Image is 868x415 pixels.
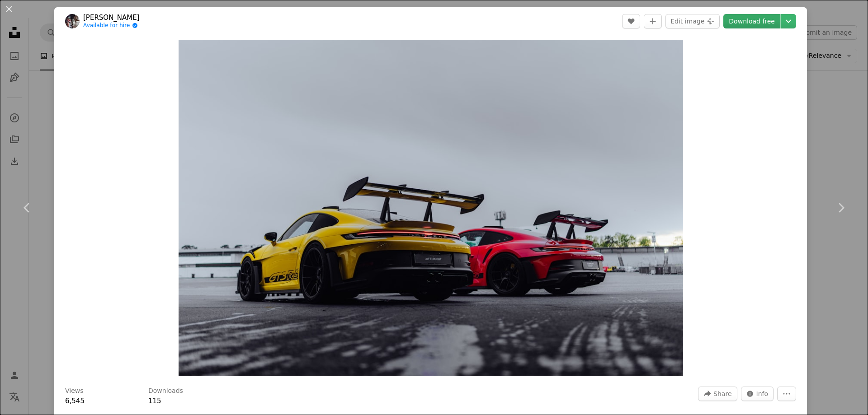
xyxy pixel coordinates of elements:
a: [PERSON_NAME] [83,13,140,22]
button: Add to Collection [644,14,662,28]
button: Like [622,14,640,28]
button: Share this image [698,387,737,401]
span: Share [713,387,731,401]
a: Download free [723,14,780,28]
img: Go to Nils Limp's profile [65,14,80,28]
a: Available for hire [83,22,140,29]
h3: Views [65,387,84,396]
button: Edit image [665,14,720,28]
span: 115 [148,397,161,405]
button: Stats about this image [741,387,774,401]
span: 6,545 [65,397,85,405]
h3: Downloads [148,387,183,396]
button: Zoom in on this image [179,40,683,376]
img: two yellow and red sports cars parked next to each other [179,40,683,376]
button: Choose download size [781,14,796,28]
a: Next [814,164,868,251]
span: Info [756,387,769,401]
button: More Actions [777,387,796,401]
